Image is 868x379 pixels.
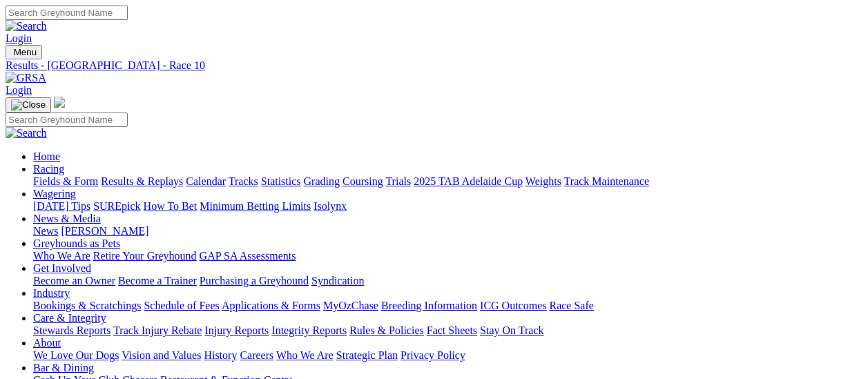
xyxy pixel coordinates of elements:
[564,175,649,187] a: Track Maintenance
[33,300,862,312] div: Industry
[33,275,115,286] a: Become an Owner
[33,163,64,175] a: Racing
[311,275,364,286] a: Syndication
[480,300,546,311] a: ICG Outcomes
[61,225,148,237] a: [PERSON_NAME]
[200,275,309,286] a: Purchasing a Greyhound
[33,312,106,324] a: Care & Integrity
[144,300,219,311] a: Schedule of Fees
[6,32,32,44] a: Login
[480,324,543,336] a: Stay On Track
[33,175,98,187] a: Fields & Form
[33,200,90,212] a: [DATE] Tips
[33,349,862,362] div: About
[33,362,94,373] a: Bar & Dining
[401,349,465,361] a: Privacy Policy
[33,225,862,237] div: News & Media
[33,324,862,337] div: Care & Integrity
[33,262,91,274] a: Get Involved
[204,349,237,361] a: History
[349,324,424,336] a: Rules & Policies
[144,200,197,212] a: How To Bet
[33,213,101,224] a: News & Media
[6,127,47,139] img: Search
[525,175,561,187] a: Weights
[33,225,58,237] a: News
[11,99,46,110] img: Close
[304,175,340,187] a: Grading
[6,84,32,96] a: Login
[222,300,320,311] a: Applications & Forms
[276,349,334,361] a: Who We Are
[33,300,141,311] a: Bookings & Scratchings
[54,97,65,108] img: logo-grsa-white.png
[261,175,301,187] a: Statistics
[6,59,862,72] a: Results - [GEOGRAPHIC_DATA] - Race 10
[33,188,76,200] a: Wagering
[33,250,862,262] div: Greyhounds as Pets
[336,349,398,361] a: Strategic Plan
[6,45,42,59] button: Toggle navigation
[200,250,296,262] a: GAP SA Assessments
[113,324,202,336] a: Track Injury Rebate
[6,97,51,113] button: Toggle navigation
[204,324,269,336] a: Injury Reports
[33,337,61,349] a: About
[122,349,201,361] a: Vision and Values
[343,175,383,187] a: Coursing
[33,324,110,336] a: Stewards Reports
[200,200,311,212] a: Minimum Betting Limits
[33,237,120,249] a: Greyhounds as Pets
[6,20,47,32] img: Search
[101,175,183,187] a: Results & Replays
[93,200,140,212] a: SUREpick
[549,300,593,311] a: Race Safe
[33,250,90,262] a: Who We Are
[240,349,273,361] a: Careers
[33,349,119,361] a: We Love Our Dogs
[33,150,60,162] a: Home
[6,6,128,20] input: Search
[229,175,258,187] a: Tracks
[93,250,197,262] a: Retire Your Greyhound
[6,72,46,84] img: GRSA
[414,175,523,187] a: 2025 TAB Adelaide Cup
[33,200,862,213] div: Wagering
[33,175,862,188] div: Racing
[381,300,477,311] a: Breeding Information
[118,275,197,286] a: Become a Trainer
[427,324,477,336] a: Fact Sheets
[314,200,347,212] a: Isolynx
[186,175,226,187] a: Calendar
[271,324,347,336] a: Integrity Reports
[6,113,128,127] input: Search
[323,300,378,311] a: MyOzChase
[385,175,411,187] a: Trials
[33,275,862,287] div: Get Involved
[14,47,37,57] span: Menu
[33,287,70,299] a: Industry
